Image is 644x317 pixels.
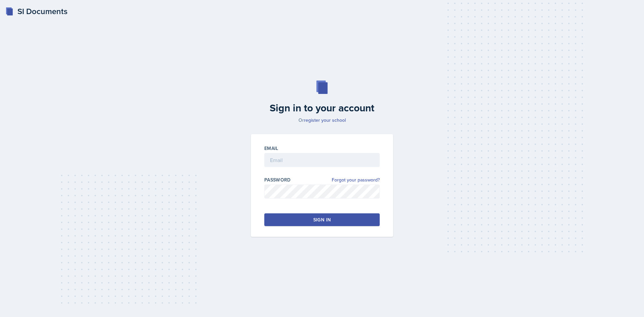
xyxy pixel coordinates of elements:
input: Email [264,153,380,167]
a: SI Documents [5,5,67,17]
label: Password [264,176,291,183]
h2: Sign in to your account [247,102,397,114]
a: Forgot your password? [332,176,380,183]
div: Sign in [313,216,331,223]
a: register your school [304,117,346,123]
p: Or [247,117,397,123]
button: Sign in [264,213,380,226]
label: Email [264,145,278,152]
